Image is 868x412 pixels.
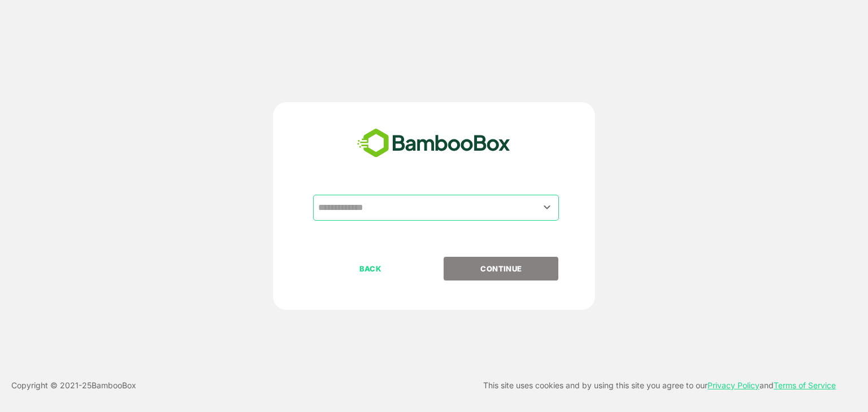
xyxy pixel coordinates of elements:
button: CONTINUE [444,257,558,280]
p: CONTINUE [445,262,558,275]
p: BACK [314,262,427,275]
a: Terms of Service [774,380,836,390]
img: bamboobox [351,125,517,162]
button: BACK [313,257,428,280]
a: Privacy Policy [708,380,759,390]
p: Copyright © 2021- 25 BambooBox [11,379,136,392]
p: This site uses cookies and by using this site you agree to our and [483,379,836,392]
button: Open [540,200,555,215]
